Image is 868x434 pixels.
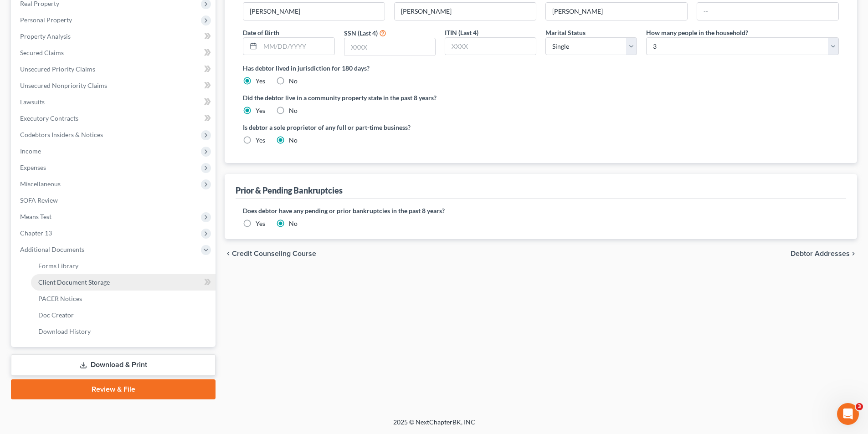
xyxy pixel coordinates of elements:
span: SOFA Review [20,196,58,204]
span: Executory Contracts [20,114,78,122]
label: SSN (Last 4) [344,28,378,38]
span: Client Document Storage [38,278,110,286]
label: Yes [256,106,265,115]
label: Has debtor lived in jurisdiction for 180 days? [243,63,839,73]
i: chevron_left [225,250,232,257]
label: Did the debtor live in a community property state in the past 8 years? [243,93,839,102]
a: SOFA Review [13,192,216,209]
label: No [289,136,298,145]
span: Debtor Addresses [791,250,850,257]
span: Credit Counseling Course [232,250,316,257]
label: Yes [256,219,265,228]
a: Lawsuits [13,94,216,110]
input: -- [697,3,838,20]
span: 3 [856,403,863,410]
a: Forms Library [31,258,216,274]
label: Marital Status [545,28,586,37]
span: Lawsuits [20,98,45,106]
input: XXXX [445,38,536,55]
div: Prior & Pending Bankruptcies [236,185,343,196]
a: Unsecured Priority Claims [13,61,216,77]
input: MM/DD/YYYY [260,38,334,55]
span: Personal Property [20,16,72,24]
label: ITIN (Last 4) [445,28,478,37]
label: How many people in the household? [646,28,748,37]
span: Download History [38,327,91,335]
button: chevron_left Credit Counseling Course [225,250,316,257]
input: XXXX [344,38,435,56]
a: Property Analysis [13,28,216,45]
span: Means Test [20,213,51,220]
label: Yes [256,136,265,145]
a: Client Document Storage [31,274,216,291]
span: PACER Notices [38,295,82,302]
span: Property Analysis [20,32,71,40]
label: No [289,106,298,115]
iframe: Intercom live chat [837,403,859,425]
span: Unsecured Priority Claims [20,65,95,73]
input: -- [546,3,687,20]
span: Secured Claims [20,49,64,56]
span: Unsecured Nonpriority Claims [20,82,107,89]
span: Income [20,147,41,155]
span: Additional Documents [20,245,84,253]
a: PACER Notices [31,291,216,307]
a: Executory Contracts [13,110,216,127]
span: Chapter 13 [20,229,52,237]
a: Doc Creator [31,307,216,323]
a: Unsecured Nonpriority Claims [13,77,216,94]
label: Date of Birth [243,28,279,37]
label: Yes [256,77,265,86]
a: Secured Claims [13,45,216,61]
label: Is debtor a sole proprietor of any full or part-time business? [243,123,536,132]
div: 2025 © NextChapterBK, INC [175,418,694,434]
span: Expenses [20,163,46,171]
button: Debtor Addresses chevron_right [791,250,857,257]
a: Download History [31,323,216,340]
i: chevron_right [850,250,857,257]
span: Forms Library [38,262,78,270]
span: Doc Creator [38,311,74,319]
span: Codebtors Insiders & Notices [20,131,103,138]
label: No [289,77,298,86]
input: M.I [395,3,536,20]
label: No [289,219,298,228]
a: Review & File [11,379,216,399]
a: Download & Print [11,354,216,376]
span: Miscellaneous [20,180,61,188]
input: -- [243,3,385,20]
label: Does debtor have any pending or prior bankruptcies in the past 8 years? [243,206,839,215]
